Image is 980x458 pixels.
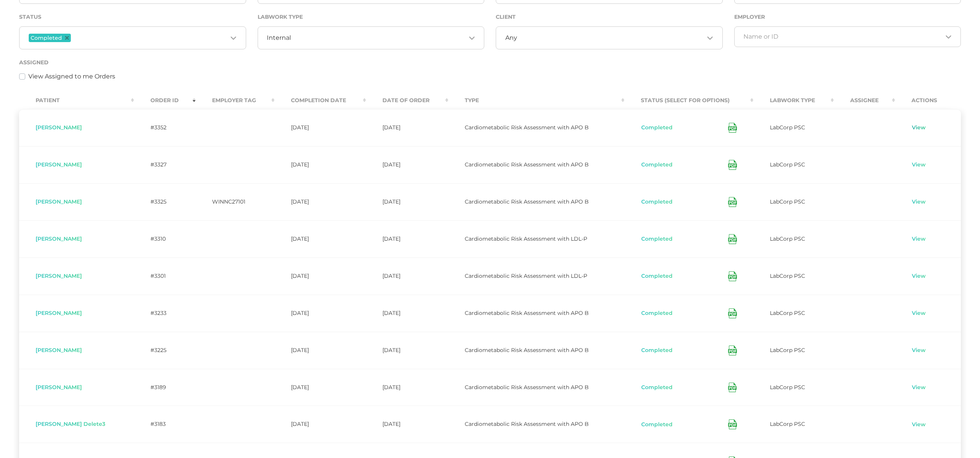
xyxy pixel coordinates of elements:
td: [DATE] [274,146,366,183]
div: Search for option [19,26,246,49]
span: LabCorp PSC [770,235,805,242]
a: View [911,198,926,206]
button: Completed [641,347,673,354]
a: View [911,272,926,280]
button: Completed [641,198,673,206]
td: [DATE] [274,295,366,332]
td: #3325 [134,183,195,220]
label: View Assigned to me Orders [28,72,115,81]
span: Cardiometabolic Risk Assessment with APO B [465,310,589,316]
input: Search for option [72,33,227,43]
td: #3189 [134,369,195,406]
button: Completed [641,272,673,280]
td: [DATE] [366,146,448,183]
td: #3327 [134,146,195,183]
td: [DATE] [366,406,448,443]
th: Type : activate to sort column ascending [448,92,624,109]
span: Cardiometabolic Risk Assessment with LDL-P [465,272,587,279]
input: Search for option [743,33,942,41]
span: LabCorp PSC [770,310,805,316]
label: Assigned [19,59,49,66]
button: Completed [641,124,673,132]
th: Order ID : activate to sort column ascending [134,92,195,109]
th: Employer Tag : activate to sort column ascending [196,92,274,109]
input: Search for option [291,34,466,42]
a: View [911,310,926,317]
span: LabCorp PSC [770,384,805,391]
button: Completed [641,310,673,317]
span: LabCorp PSC [770,124,805,131]
th: Date Of Order : activate to sort column ascending [366,92,448,109]
td: #3352 [134,109,195,146]
div: Search for option [734,26,961,47]
a: View [911,347,926,354]
div: Search for option [496,26,723,49]
button: Completed [641,161,673,169]
span: Cardiometabolic Risk Assessment with APO B [465,161,589,168]
td: [DATE] [366,220,448,258]
span: [PERSON_NAME] [36,272,82,279]
span: [PERSON_NAME] Delete3 [36,421,105,427]
th: Labwork Type : activate to sort column ascending [753,92,834,109]
th: Assignee : activate to sort column ascending [834,92,895,109]
td: [DATE] [366,109,448,146]
button: Completed [641,235,673,243]
span: [PERSON_NAME] [36,235,82,242]
span: LabCorp PSC [770,421,805,427]
span: LabCorp PSC [770,198,805,205]
button: Deselect Completed [65,36,69,40]
a: View [911,161,926,169]
input: Search for option [517,34,704,42]
label: Status [19,14,41,20]
span: Cardiometabolic Risk Assessment with APO B [465,124,589,131]
td: [DATE] [366,258,448,295]
td: #3310 [134,220,195,258]
td: [DATE] [274,369,366,406]
button: Completed [641,421,673,429]
td: #3233 [134,295,195,332]
span: Cardiometabolic Risk Assessment with APO B [465,384,589,391]
td: #3301 [134,258,195,295]
span: Completed [31,35,62,41]
td: [DATE] [366,295,448,332]
label: Labwork Type [258,14,303,20]
a: View [911,421,926,429]
label: Client [496,14,516,20]
a: View [911,235,926,243]
div: Search for option [258,26,485,49]
span: [PERSON_NAME] [36,198,82,205]
th: Actions [895,92,961,109]
span: [PERSON_NAME] [36,161,82,168]
span: Cardiometabolic Risk Assessment with APO B [465,421,589,427]
td: #3225 [134,332,195,369]
span: [PERSON_NAME] [36,347,82,354]
a: View [911,124,926,132]
label: Employer [734,14,765,20]
td: [DATE] [274,406,366,443]
span: Cardiometabolic Risk Assessment with LDL-P [465,235,587,242]
td: [DATE] [274,258,366,295]
span: [PERSON_NAME] [36,124,82,131]
span: LabCorp PSC [770,347,805,354]
th: Patient : activate to sort column ascending [19,92,134,109]
th: Status (Select for Options) : activate to sort column ascending [624,92,753,109]
td: [DATE] [274,220,366,258]
span: Cardiometabolic Risk Assessment with APO B [465,347,589,354]
span: Internal [267,34,291,42]
span: LabCorp PSC [770,272,805,279]
td: WINNC27101 [196,183,274,220]
td: [DATE] [274,183,366,220]
td: [DATE] [274,109,366,146]
td: [DATE] [366,369,448,406]
span: [PERSON_NAME] [36,384,82,391]
td: [DATE] [366,183,448,220]
span: LabCorp PSC [770,161,805,168]
td: [DATE] [274,332,366,369]
a: View [911,384,926,391]
td: #3183 [134,406,195,443]
button: Completed [641,384,673,391]
td: [DATE] [366,332,448,369]
span: Cardiometabolic Risk Assessment with APO B [465,198,589,205]
th: Completion Date : activate to sort column ascending [274,92,366,109]
span: [PERSON_NAME] [36,310,82,316]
